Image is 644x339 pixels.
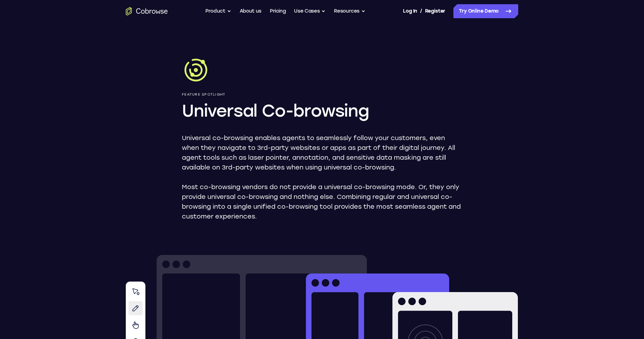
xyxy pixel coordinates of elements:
a: About us [240,4,261,18]
p: Universal co-browsing enables agents to seamlessly follow your customers, even when they navigate... [182,133,462,172]
img: Universal Co-browsing [182,56,210,84]
a: Go to the home page [126,7,168,15]
p: Feature Spotlight [182,92,462,97]
h1: Universal Co-browsing [182,99,462,122]
a: Log In [403,4,417,18]
button: Use Cases [294,4,326,18]
a: Register [425,4,445,18]
button: Product [205,4,231,18]
p: Most co-browsing vendors do not provide a universal co-browsing mode. Or, they only provide unive... [182,182,462,221]
button: Resources [334,4,365,18]
a: Try Online Demo [453,4,518,18]
a: Pricing [270,4,286,18]
span: / [420,7,422,15]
